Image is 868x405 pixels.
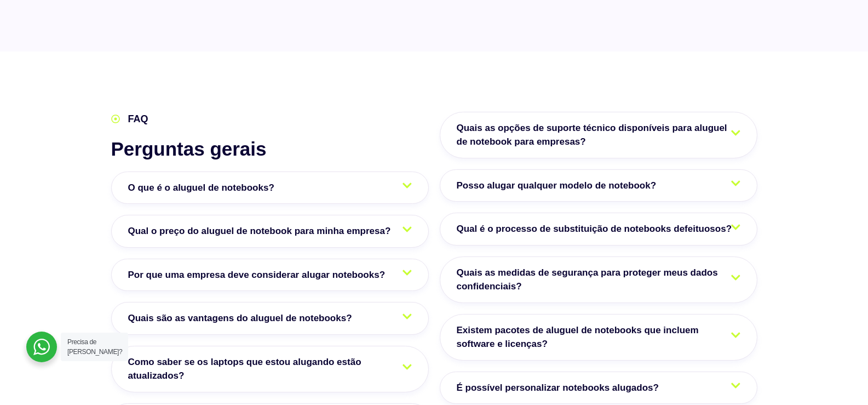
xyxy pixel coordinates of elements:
[457,222,738,236] span: Qual é o processo de substituição de notebooks defeituosos?
[111,138,429,161] h2: Perguntas gerais
[440,169,757,202] a: Posso alugar qualquer modelo de notebook?
[457,179,662,193] span: Posso alugar qualquer modelo de notebook?
[67,338,122,356] span: Precisa de [PERSON_NAME]?
[671,265,868,405] iframe: Chat Widget
[128,355,412,383] span: Como saber se os laptops que estou alugando estão atualizados?
[111,215,429,248] a: Qual o preço do aluguel de notebook para minha empresa?
[111,259,429,292] a: Por que uma empresa deve considerar alugar notebooks?
[128,181,280,195] span: O que é o aluguel de notebooks?
[457,121,740,149] span: Quais as opções de suporte técnico disponíveis para aluguel de notebook para empresas?
[111,172,429,204] a: O que é o aluguel de notebooks?
[440,372,757,404] a: É possível personalizar notebooks alugados?
[457,323,740,351] span: Existem pacotes de aluguel de notebooks que incluem software e licenças?
[457,381,664,395] span: É possível personalizar notebooks alugados?
[128,268,391,282] span: Por que uma empresa deve considerar alugar notebooks?
[440,256,757,303] a: Quais as medidas de segurança para proteger meus dados confidenciais?
[440,314,757,361] a: Existem pacotes de aluguel de notebooks que incluem software e licenças?
[440,112,757,158] a: Quais as opções de suporte técnico disponíveis para aluguel de notebook para empresas?
[128,224,396,238] span: Qual o preço do aluguel de notebook para minha empresa?
[440,213,757,246] a: Qual é o processo de substituição de notebooks defeituosos?
[128,311,358,326] span: Quais são as vantagens do aluguel de notebooks?
[457,266,740,294] span: Quais as medidas de segurança para proteger meus dados confidenciais?
[125,112,148,127] span: FAQ
[111,346,429,392] a: Como saber se os laptops que estou alugando estão atualizados?
[111,302,429,335] a: Quais são as vantagens do aluguel de notebooks?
